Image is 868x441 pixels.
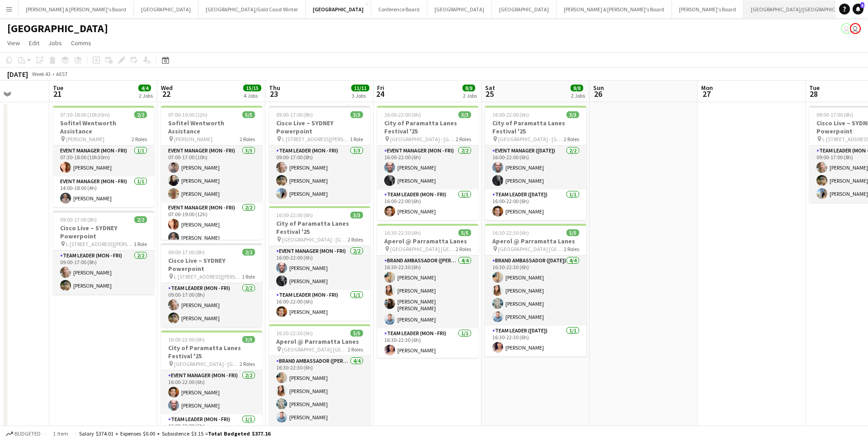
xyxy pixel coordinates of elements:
[53,176,154,207] app-card-role: Event Manager (Mon - Fri)1/114:00-18:00 (4h)[PERSON_NAME]
[56,71,68,77] div: AEST
[14,431,41,437] span: Budgeted
[134,0,198,18] button: [GEOGRAPHIC_DATA]
[161,106,262,240] app-job-card: 07:00-19:00 (12h)5/5Sofitel Wentworth Assistance [PERSON_NAME]2 RolesEvent Manager (Mon - Fri)3/3...
[161,146,262,203] app-card-role: Event Manager (Mon - Fri)3/307:00-17:00 (10h)[PERSON_NAME][PERSON_NAME][PERSON_NAME]
[7,39,20,47] span: View
[269,106,370,203] app-job-card: 09:00-17:00 (8h)3/3Cisco Live – SYDNEY Powerpoint L [STREET_ADDRESS][PERSON_NAME] (Veritas Office...
[377,119,478,135] h3: City of Paramatta Lanes Festival '25
[276,111,313,118] span: 09:00-17:00 (8h)
[377,328,478,359] app-card-role: Team Leader (Mon - Fri)1/116:30-22:30 (6h)[PERSON_NAME]
[50,430,71,437] span: 1 item
[462,85,475,91] span: 8/8
[161,256,262,273] h3: Cisco Live – SYDNEY Powerpoint
[174,136,212,142] span: [PERSON_NAME]
[53,106,154,207] app-job-card: 07:30-18:00 (10h30m)2/2Sofitel Wentworth Assistance [PERSON_NAME]2 RolesEvent Manager (Mon - Fri)...
[7,70,28,79] div: [DATE]
[377,84,384,92] span: Fri
[485,224,586,356] app-job-card: 16:30-22:30 (6h)5/5Aperol @ Parramatta Lanes [GEOGRAPHIC_DATA] [GEOGRAPHIC_DATA]2 RolesBrand Amba...
[161,203,262,247] app-card-role: Event Manager (Mon - Fri)2/207:00-19:00 (12h)[PERSON_NAME][PERSON_NAME]
[174,360,240,367] span: [GEOGRAPHIC_DATA] - [GEOGRAPHIC_DATA]
[53,119,154,135] h3: Sofitel Wentworth Assistance
[371,0,427,18] button: Conference Board
[161,283,262,327] app-card-role: Team Leader (Mon - Fri)2/209:00-17:00 (8h)[PERSON_NAME][PERSON_NAME]
[485,119,586,135] h3: City of Paramatta Lanes Festival '25
[571,85,583,91] span: 8/8
[66,241,134,247] span: L [STREET_ADDRESS][PERSON_NAME] (Veritas Offices)
[168,249,205,256] span: 09:00-17:00 (8h)
[350,136,363,142] span: 1 Role
[53,224,154,240] h3: Cisco Live – SYDNEY Powerpoint
[276,330,313,337] span: 16:30-22:30 (6h)
[809,84,820,92] span: Tue
[458,229,471,236] span: 5/5
[352,92,369,99] div: 3 Jobs
[242,336,255,343] span: 3/3
[7,22,108,35] h1: [GEOGRAPHIC_DATA]
[53,211,154,294] app-job-card: 09:00-17:00 (8h)2/2Cisco Live – SYDNEY Powerpoint L [STREET_ADDRESS][PERSON_NAME] (Veritas Office...
[384,229,421,236] span: 16:30-22:30 (6h)
[498,246,564,252] span: [GEOGRAPHIC_DATA] [GEOGRAPHIC_DATA]
[485,256,586,326] app-card-role: Brand Ambassador ([DATE])4/416:30-22:30 (6h)[PERSON_NAME][PERSON_NAME][PERSON_NAME][PERSON_NAME]
[593,84,604,92] span: Sun
[19,0,134,18] button: [PERSON_NAME] & [PERSON_NAME]'s Board
[377,224,478,358] app-job-card: 16:30-22:30 (6h)5/5Aperol @ Parramatta Lanes [GEOGRAPHIC_DATA] [GEOGRAPHIC_DATA]2 RolesBrand Amba...
[485,106,586,220] div: 16:00-22:00 (6h)3/3City of Paramatta Lanes Festival '25 [GEOGRAPHIC_DATA] - [GEOGRAPHIC_DATA]2 Ro...
[198,0,306,18] button: [GEOGRAPHIC_DATA]/Gold Coast Winter
[242,249,255,256] span: 2/2
[377,106,478,220] app-job-card: 16:00-22:00 (6h)3/3City of Paramatta Lanes Festival '25 [GEOGRAPHIC_DATA] - [GEOGRAPHIC_DATA]2 Ro...
[557,0,672,18] button: [PERSON_NAME] & [PERSON_NAME]'s Board
[841,23,852,34] app-user-avatar: Jenny Tu
[161,370,262,414] app-card-role: Event Manager (Mon - Fri)2/216:00-22:00 (6h)[PERSON_NAME][PERSON_NAME]
[269,246,370,290] app-card-role: Event Manager (Mon - Fri)2/216:00-22:00 (6h)[PERSON_NAME][PERSON_NAME]
[134,216,147,223] span: 2/2
[485,190,586,220] app-card-role: Team Leader ([DATE])1/116:00-22:00 (6h)[PERSON_NAME]
[377,190,478,220] app-card-role: Team Leader (Mon - Fri)1/116:00-22:00 (6h)[PERSON_NAME]
[348,236,363,243] span: 2 Roles
[134,111,147,118] span: 2/2
[485,84,495,92] span: Sat
[390,136,456,142] span: [GEOGRAPHIC_DATA] - [GEOGRAPHIC_DATA]
[268,89,280,99] span: 23
[571,92,585,99] div: 2 Jobs
[161,243,262,327] app-job-card: 09:00-17:00 (8h)2/2Cisco Live – SYDNEY Powerpoint L [STREET_ADDRESS][PERSON_NAME] (Veritas Office...
[458,111,471,118] span: 3/3
[60,216,97,223] span: 09:00-17:00 (8h)
[348,346,363,353] span: 2 Roles
[53,84,63,92] span: Tue
[52,89,63,99] span: 21
[376,89,384,99] span: 24
[276,212,313,218] span: 16:00-22:00 (6h)
[269,219,370,236] h3: City of Paramatta Lanes Festival '25
[240,360,255,367] span: 2 Roles
[700,89,713,99] span: 27
[269,146,370,203] app-card-role: Team Leader (Mon - Fri)3/309:00-17:00 (8h)[PERSON_NAME][PERSON_NAME][PERSON_NAME]
[161,344,262,360] h3: City of Paramatta Lanes Festival '25
[498,136,564,142] span: [GEOGRAPHIC_DATA] - [GEOGRAPHIC_DATA]
[242,273,255,280] span: 1 Role
[168,111,208,118] span: 07:00-19:00 (12h)
[132,136,147,142] span: 2 Roles
[351,85,369,91] span: 11/11
[240,136,255,142] span: 2 Roles
[269,206,370,321] app-job-card: 16:00-22:00 (6h)3/3City of Paramatta Lanes Festival '25 [GEOGRAPHIC_DATA] - [GEOGRAPHIC_DATA]2 Ro...
[138,85,151,91] span: 4/4
[269,119,370,135] h3: Cisco Live – SYDNEY Powerpoint
[564,246,579,252] span: 2 Roles
[377,146,478,190] app-card-role: Event Manager (Mon - Fri)2/216:00-22:00 (6h)[PERSON_NAME][PERSON_NAME]
[390,246,456,252] span: [GEOGRAPHIC_DATA] [GEOGRAPHIC_DATA]
[242,111,255,118] span: 5/5
[67,37,95,49] a: Comms
[566,111,579,118] span: 3/3
[168,336,205,343] span: 16:00-22:00 (6h)
[456,246,471,252] span: 2 Roles
[282,236,348,243] span: [GEOGRAPHIC_DATA] - [GEOGRAPHIC_DATA]
[350,111,363,118] span: 3/3
[853,4,863,14] a: 3
[282,136,350,142] span: L [STREET_ADDRESS][PERSON_NAME] (Veritas Offices)
[564,136,579,142] span: 2 Roles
